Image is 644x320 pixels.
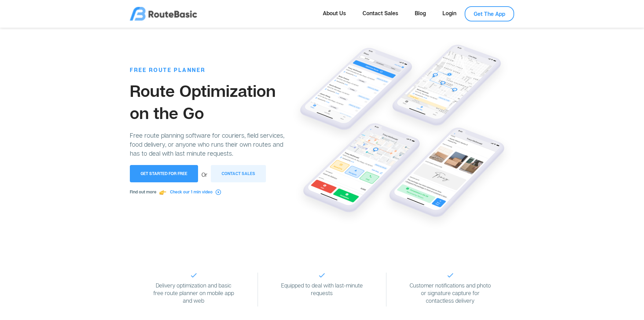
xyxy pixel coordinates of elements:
[130,66,290,74] p: FREE ROUTE PLANNER
[130,80,290,124] h1: Route Optimization on the Go
[409,282,492,304] p: Customer notifications and photo or signature capture for contactless delivery
[130,131,290,158] p: Free route planning software for couriers, field services, food delivery, or anyone who runs thei...
[211,165,266,182] button: Contact Sales
[130,188,290,196] p: Find out more
[130,165,198,182] button: Get Started for Free
[447,273,453,277] img: checked.png
[290,38,514,231] img: intro.png
[152,282,235,304] p: Delivery optimization and basic free route planner on mobile app and web
[354,6,406,20] a: Contact Sales
[130,7,197,21] img: logo.png
[191,273,197,277] img: checked.png
[170,189,221,194] a: Check our 1 min video
[211,171,266,178] a: Contact Sales
[280,282,364,297] p: Equipped to deal with last-minute requests
[465,6,514,21] a: Get The App
[159,189,166,196] img: pointTo.svg
[198,171,211,178] span: Or
[406,6,434,20] a: Blog
[215,189,221,195] img: play.svg
[319,273,325,277] img: checked.png
[130,171,198,178] a: Get Started for Free
[314,6,354,20] a: About Us
[434,6,465,20] a: Login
